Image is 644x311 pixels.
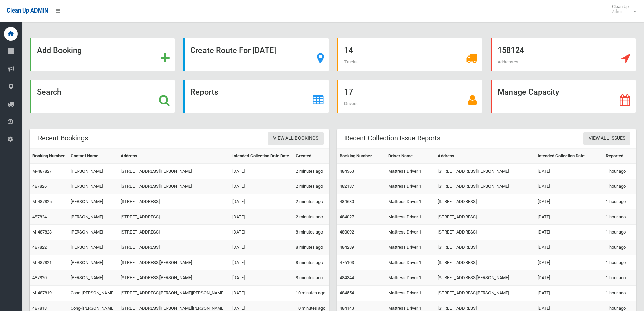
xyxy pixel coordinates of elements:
th: Intended Collection Date [535,149,603,164]
td: [DATE] [535,179,603,194]
a: Search [30,80,175,113]
td: [DATE] [230,255,293,270]
span: Trucks [344,59,358,64]
td: 1 hour ago [603,255,636,270]
small: Admin [612,9,629,14]
td: Mattress Driver 1 [386,270,435,286]
a: 487822 [32,245,47,250]
a: 158124 Addresses [491,38,636,71]
strong: 158124 [498,46,524,55]
span: Clean Up ADMIN [7,7,48,14]
a: 487826 [32,184,47,189]
td: Mattress Driver 1 [386,240,435,255]
td: 2 minutes ago [293,179,329,194]
td: [STREET_ADDRESS][PERSON_NAME] [435,270,535,286]
td: [STREET_ADDRESS][PERSON_NAME] [118,164,230,179]
th: Contact Name [68,149,118,164]
td: [STREET_ADDRESS] [118,209,230,225]
a: 484363 [340,169,354,174]
th: Driver Name [386,149,435,164]
a: Create Route For [DATE] [183,38,329,71]
td: 1 hour ago [603,209,636,225]
td: 1 hour ago [603,179,636,194]
a: View All Issues [583,132,630,145]
a: 487818 [32,306,47,311]
td: 2 minutes ago [293,164,329,179]
td: [STREET_ADDRESS][PERSON_NAME] [435,286,535,301]
strong: 17 [344,87,353,97]
td: Mattress Driver 1 [386,255,435,270]
td: [STREET_ADDRESS] [435,255,535,270]
td: [STREET_ADDRESS] [435,225,535,240]
td: Mattress Driver 1 [386,179,435,194]
td: [STREET_ADDRESS][PERSON_NAME] [118,255,230,270]
td: [DATE] [535,164,603,179]
th: Address [118,149,230,164]
td: [STREET_ADDRESS] [435,194,535,209]
td: [DATE] [230,209,293,225]
header: Recent Collection Issue Reports [337,132,449,145]
a: 487820 [32,275,47,280]
td: 1 hour ago [603,286,636,301]
td: 2 minutes ago [293,194,329,209]
td: [DATE] [535,286,603,301]
td: Mattress Driver 1 [386,286,435,301]
a: 480092 [340,229,354,235]
td: [DATE] [535,240,603,255]
a: Add Booking [30,38,175,71]
a: 14 Trucks [337,38,482,71]
td: [PERSON_NAME] [68,164,118,179]
a: 484344 [340,275,354,280]
td: [STREET_ADDRESS][PERSON_NAME] [435,164,535,179]
a: 484554 [340,290,354,295]
td: [PERSON_NAME] [68,255,118,270]
td: Mattress Driver 1 [386,164,435,179]
a: 482187 [340,184,354,189]
td: 1 hour ago [603,194,636,209]
a: M-487819 [32,290,52,295]
a: M-487823 [32,229,52,235]
td: [PERSON_NAME] [68,240,118,255]
strong: Create Route For [DATE] [190,46,276,55]
td: [STREET_ADDRESS][PERSON_NAME] [118,179,230,194]
td: 1 hour ago [603,164,636,179]
span: Drivers [344,101,358,106]
td: 1 hour ago [603,225,636,240]
td: [DATE] [230,286,293,301]
td: [DATE] [230,240,293,255]
th: Booking Number [337,149,386,164]
a: 484289 [340,245,354,250]
td: [DATE] [535,209,603,225]
td: [DATE] [535,194,603,209]
td: 8 minutes ago [293,225,329,240]
a: M-487821 [32,260,52,265]
td: Mattress Driver 1 [386,194,435,209]
td: [DATE] [230,179,293,194]
td: Mattress Driver 1 [386,209,435,225]
td: [PERSON_NAME] [68,225,118,240]
td: [DATE] [535,255,603,270]
header: Recent Bookings [30,132,96,145]
td: [STREET_ADDRESS] [118,240,230,255]
strong: Search [37,87,62,97]
td: 8 minutes ago [293,240,329,255]
a: 484630 [340,199,354,204]
th: Address [435,149,535,164]
td: [PERSON_NAME] [68,209,118,225]
td: [STREET_ADDRESS][PERSON_NAME][PERSON_NAME] [118,286,230,301]
span: Clean Up [609,4,636,14]
td: [DATE] [535,270,603,286]
td: [STREET_ADDRESS][PERSON_NAME] [435,179,535,194]
a: M-487827 [32,169,52,174]
strong: Reports [190,87,218,97]
a: M-487825 [32,199,52,204]
a: 17 Drivers [337,80,482,113]
td: 8 minutes ago [293,270,329,286]
td: 8 minutes ago [293,255,329,270]
td: [STREET_ADDRESS] [435,240,535,255]
td: [DATE] [230,270,293,286]
td: [STREET_ADDRESS][PERSON_NAME] [118,270,230,286]
td: [PERSON_NAME] [68,194,118,209]
a: 487824 [32,214,47,219]
td: 1 hour ago [603,240,636,255]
